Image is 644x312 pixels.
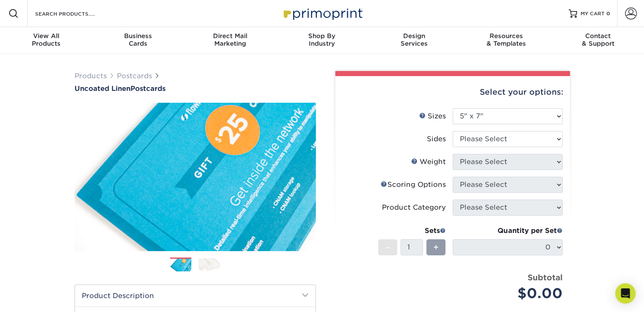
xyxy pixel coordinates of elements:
a: DesignServices [368,27,460,54]
span: Contact [552,32,644,40]
a: Products [75,72,107,80]
a: Shop ByIndustry [276,27,368,54]
div: Scoring Options [381,180,446,190]
a: Contact& Support [552,27,644,54]
div: Sides [427,134,446,144]
span: Uncoated Linen [75,85,130,93]
div: & Support [552,32,644,47]
a: Direct MailMarketing [184,27,276,54]
a: Uncoated LinenPostcards [75,85,316,93]
div: Select your options: [342,76,563,108]
div: Weight [411,157,446,167]
div: Marketing [184,32,276,47]
div: Sizes [419,111,446,121]
span: + [433,241,439,254]
img: Uncoated Linen 01 [75,93,316,260]
div: Quantity per Set [453,226,563,236]
div: Product Category [382,203,446,213]
a: Postcards [117,72,152,80]
span: Direct Mail [184,32,276,40]
span: Design [368,32,460,40]
div: Services [368,32,460,47]
strong: Subtotal [528,273,563,282]
div: Cards [92,32,184,47]
div: Sets [378,226,446,236]
div: $0.00 [459,283,563,304]
span: - [386,241,390,254]
span: Resources [460,32,552,40]
img: Postcards 02 [199,258,220,271]
input: SEARCH PRODUCTS..... [34,8,117,19]
span: 0 [606,11,610,16]
img: Primoprint [280,4,365,22]
a: BusinessCards [92,27,184,54]
span: Business [92,32,184,40]
h1: Postcards [75,85,316,93]
div: Industry [276,32,368,47]
div: Open Intercom Messenger [615,283,636,304]
span: Shop By [276,32,368,40]
h2: Product Description [75,285,315,307]
span: MY CART [580,10,605,17]
div: & Templates [460,32,552,47]
img: Postcards 01 [170,258,191,272]
a: Resources& Templates [460,27,552,54]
